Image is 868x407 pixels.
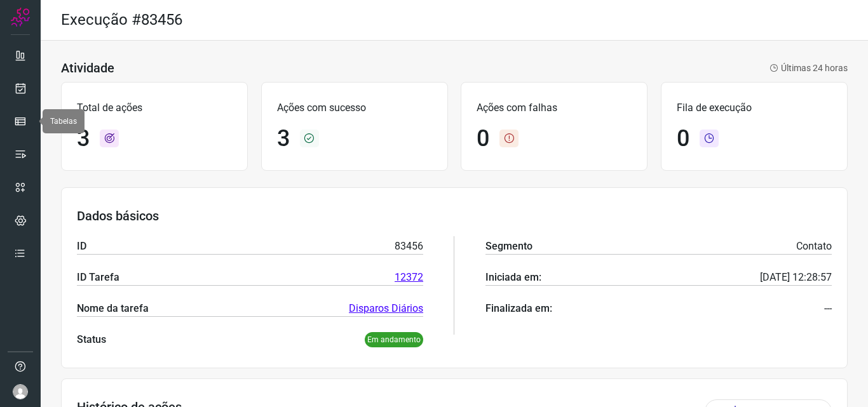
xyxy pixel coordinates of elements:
h1: 3 [277,125,290,152]
p: ID [77,239,86,254]
p: [DATE] 12:28:57 [760,270,832,285]
p: Nome da tarefa [77,301,149,316]
h3: Dados básicos [77,208,832,224]
h1: 3 [77,125,90,152]
span: Tabelas [50,117,77,126]
p: Finalizada em: [485,301,552,316]
h3: Atividade [61,60,114,76]
p: Fila de execução [677,100,832,116]
p: Ações com sucesso [277,100,432,116]
p: Contato [796,239,832,254]
p: Status [77,332,106,347]
p: Segmento [485,239,532,254]
p: Total de ações [77,100,232,116]
h1: 0 [477,125,489,152]
p: ID Tarefa [77,270,119,285]
img: Logo [11,8,30,27]
p: Últimas 24 horas [770,62,848,75]
a: 12372 [395,270,423,285]
h2: Execução #83456 [61,11,182,29]
p: Iniciada em: [485,270,541,285]
p: --- [824,301,832,316]
p: 83456 [395,239,423,254]
p: Em andamento [365,332,423,347]
img: avatar-user-boy.jpg [13,384,28,399]
a: Disparos Diários [349,301,423,316]
p: Ações com falhas [477,100,632,116]
h1: 0 [677,125,689,152]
